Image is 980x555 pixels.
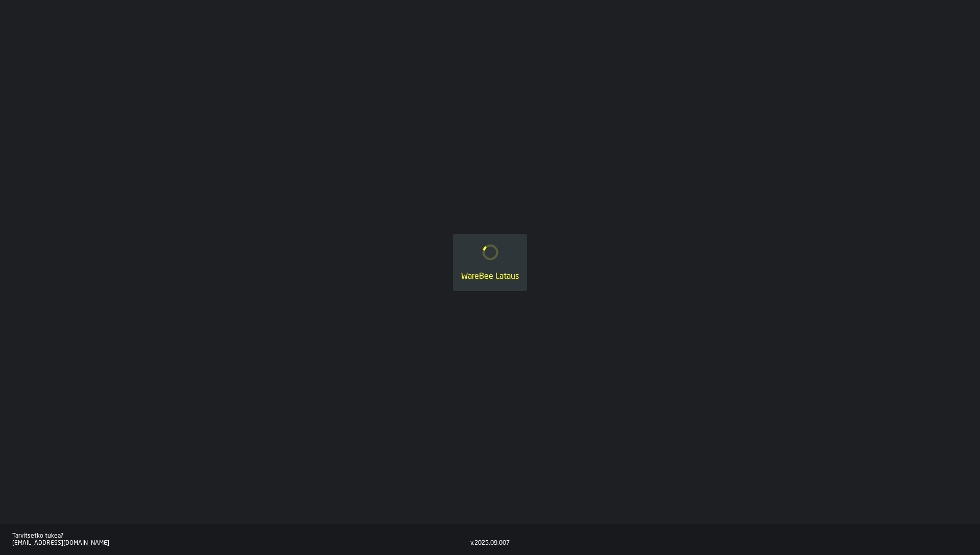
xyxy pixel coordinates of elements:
div: WareBee Lataus [461,271,519,283]
div: Tarvitsetko tukea? [12,533,470,540]
div: [EMAIL_ADDRESS][DOMAIN_NAME] [12,540,470,547]
div: 2025.09.007 [474,540,510,547]
a: Tarvitsetko tukea?[EMAIL_ADDRESS][DOMAIN_NAME] [12,533,470,547]
div: v. [470,540,474,547]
